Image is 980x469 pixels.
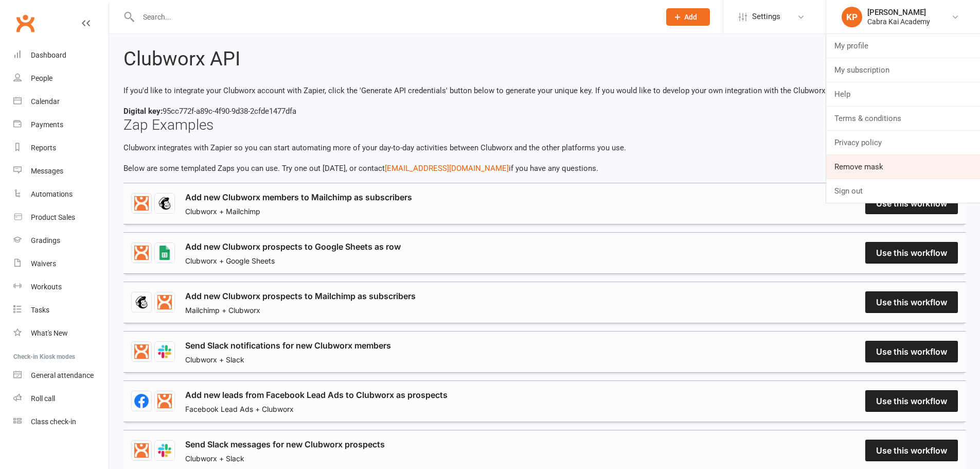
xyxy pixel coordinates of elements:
[123,107,163,116] strong: Digital key:
[123,162,966,175] p: Below are some templated Zaps you can use. Try one out [DATE], or contact if you have any questions.
[13,67,109,90] a: People
[31,236,60,245] div: Gradings
[123,105,966,117] div: 95cc772f-a89c-4f90-9d38-2cfde1477dfa
[31,74,52,82] div: People
[666,8,710,26] button: Add
[826,82,980,106] a: Help
[752,5,780,28] span: Settings
[13,387,109,410] a: Roll call
[13,136,109,160] a: Reports
[826,58,980,82] a: My subscription
[31,306,49,314] div: Tasks
[31,259,56,268] div: Waivers
[826,155,980,179] a: Remove mask
[31,120,63,129] div: Payments
[842,7,862,27] div: KP
[13,252,109,275] a: Waivers
[123,117,966,133] h3: Zap Examples
[123,48,240,70] h2: Clubworx API
[684,13,697,21] span: Add
[13,364,109,387] a: General attendance kiosk mode
[13,275,109,299] a: Workouts
[31,371,94,379] div: General attendance
[385,164,509,173] a: [EMAIL_ADDRESS][DOMAIN_NAME]
[12,10,38,36] a: Clubworx
[13,160,109,183] a: Messages
[31,213,75,221] div: Product Sales
[826,179,980,203] a: Sign out
[31,283,62,291] div: Workouts
[13,44,109,67] a: Dashboard
[826,34,980,58] a: My profile
[13,113,109,136] a: Payments
[123,142,966,154] p: Clubworx integrates with Zapier so you can start automating more of your day-to-day activities be...
[826,131,980,154] a: Privacy policy
[31,418,76,426] div: Class check-in
[31,51,66,59] div: Dashboard
[13,183,109,206] a: Automations
[31,329,68,337] div: What's New
[13,322,109,345] a: What's New
[826,107,980,130] a: Terms & conditions
[13,206,109,229] a: Product Sales
[867,17,930,26] div: Cabra Kai Academy
[13,229,109,252] a: Gradings
[31,190,73,198] div: Automations
[31,167,63,175] div: Messages
[13,299,109,322] a: Tasks
[13,90,109,113] a: Calendar
[135,10,653,24] input: Search...
[13,410,109,433] a: Class kiosk mode
[31,144,56,152] div: Reports
[31,394,55,403] div: Roll call
[31,97,60,106] div: Calendar
[867,8,930,17] div: [PERSON_NAME]
[123,84,966,97] p: If you'd like to integrate your Clubworx account with Zapier, click the 'Generate API credentials...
